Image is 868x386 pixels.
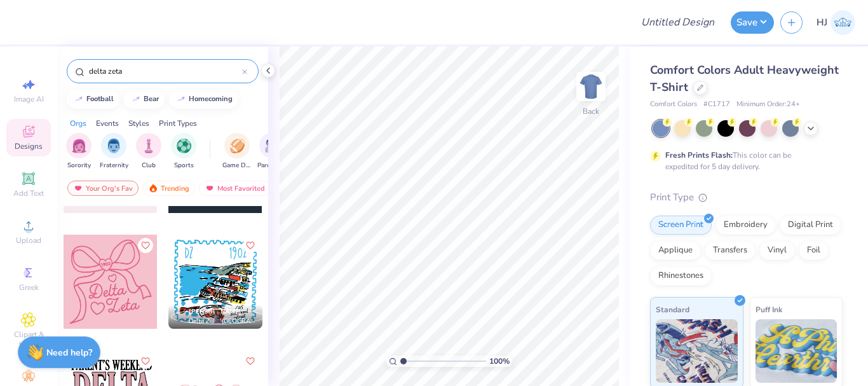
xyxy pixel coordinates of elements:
button: filter button [136,133,161,170]
span: Sports [174,161,194,170]
a: HJ [817,10,855,35]
div: Your Org's Fav [67,181,139,196]
img: Fraternity Image [107,139,121,153]
button: Like [138,354,153,369]
div: Orgs [70,118,86,129]
button: filter button [171,133,196,170]
strong: Need help? [46,347,92,359]
span: Greek [19,282,39,293]
img: Puff Ink [756,319,837,383]
button: filter button [66,133,92,170]
div: Events [96,118,119,129]
img: Sports Image [177,139,191,153]
img: most_fav.gif [73,184,83,193]
img: trend_line.gif [176,95,186,103]
div: Trending [142,181,195,196]
img: trending.gif [148,184,158,193]
img: Sorority Image [72,139,86,153]
span: Club [142,161,156,170]
img: trend_line.gif [74,95,84,103]
span: Sorority [67,161,91,170]
button: Save [731,11,774,34]
div: filter for Parent's Weekend [257,133,287,170]
div: Foil [799,241,829,260]
div: Print Types [159,118,197,129]
span: Standard [656,303,689,316]
input: Untitled Design [631,10,724,35]
div: Screen Print [650,216,712,235]
div: Most Favorited [199,181,271,196]
img: Hughe Josh Cabanete [831,10,855,35]
img: trend_line.gif [131,95,141,103]
div: filter for Sorority [66,133,92,170]
span: Fraternity [100,161,128,170]
div: Styles [128,118,149,129]
div: Print Type [650,190,843,205]
button: football [67,90,119,109]
div: Embroidery [715,216,776,235]
span: [PERSON_NAME] [189,307,241,316]
button: homecoming [169,90,238,109]
button: filter button [222,133,252,170]
strong: Fresh Prints Flash: [665,150,733,160]
img: Parent's Weekend Image [265,139,280,153]
img: Back [578,74,604,99]
div: Transfers [705,241,756,260]
span: Puff Ink [756,303,782,316]
div: filter for Fraternity [100,133,128,170]
div: Digital Print [780,216,841,235]
button: Like [243,354,258,369]
span: Comfort Colors [650,99,697,110]
div: Rhinestones [650,266,712,286]
div: bear [144,95,159,102]
div: filter for Sports [171,133,196,170]
button: Like [138,238,153,253]
span: Add Text [13,188,44,198]
div: Back [583,106,599,117]
img: Game Day Image [230,139,245,153]
button: Like [243,238,258,253]
div: Applique [650,241,701,260]
span: Designs [15,141,43,151]
button: filter button [257,133,287,170]
input: Try "Alpha" [88,65,242,78]
span: Parent's Weekend [257,161,287,170]
div: Vinyl [759,241,795,260]
span: Delta Zeta, [GEOGRAPHIC_DATA][US_STATE] [189,317,257,326]
img: most_fav.gif [205,184,215,193]
div: football [86,95,114,102]
button: bear [124,90,165,109]
div: filter for Club [136,133,161,170]
span: Upload [16,235,41,245]
span: Game Day [222,161,252,170]
button: filter button [100,133,128,170]
span: Comfort Colors Adult Heavyweight T-Shirt [650,62,839,95]
div: This color can be expedited for 5 day delivery. [665,149,822,172]
span: 100 % [489,355,510,367]
span: HJ [817,15,827,30]
span: # C1717 [703,99,730,110]
span: Clipart & logos [6,329,51,350]
img: Standard [656,319,738,383]
div: filter for Game Day [222,133,252,170]
div: homecoming [189,95,233,102]
img: Club Image [142,139,156,153]
span: Minimum Order: 24 + [736,99,800,110]
span: Image AI [14,94,44,104]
